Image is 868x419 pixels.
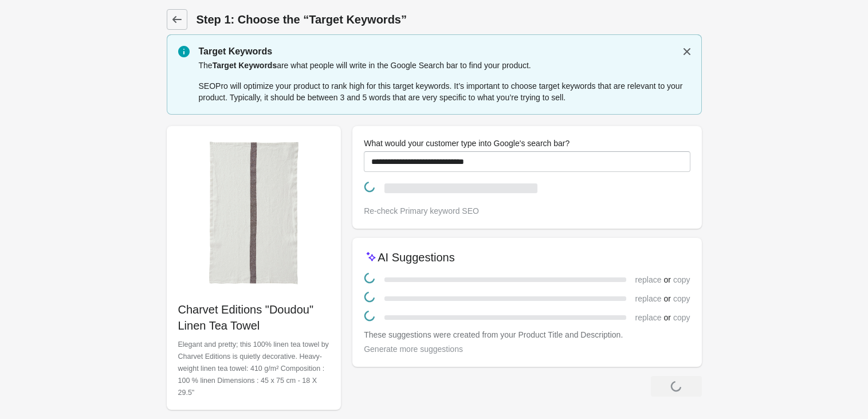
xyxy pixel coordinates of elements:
span: Elegant and pretty; this 100% linen tea towel by Charvet Editions is quietly decorative. Heavy-we... [178,340,329,397]
h1: Step 1: Choose the “Target Keywords” [197,11,702,28]
span: These suggestions were created from your Product Title and Description. [364,330,623,339]
span: Target Keywords [213,61,277,70]
span: or [661,312,673,323]
span: or [661,274,673,285]
span: or [661,293,673,304]
p: Charvet Editions "Doudou" Linen Tea Towel [178,301,330,334]
p: Target Keywords [199,45,690,58]
p: AI Suggestions [378,249,455,265]
span: SEOPro will optimize your product to rank high for this target keywords. It’s important to choose... [199,81,683,102]
label: What would your customer type into Google's search bar? [364,138,569,149]
span: The are what people will write in the Google Search bar to find your product. [199,61,531,70]
img: T_DOUDOU_Blanc_Marron_9d1e2657-6b0f-4df7-b65b-7285d3d8fab5.jpg [178,138,330,289]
